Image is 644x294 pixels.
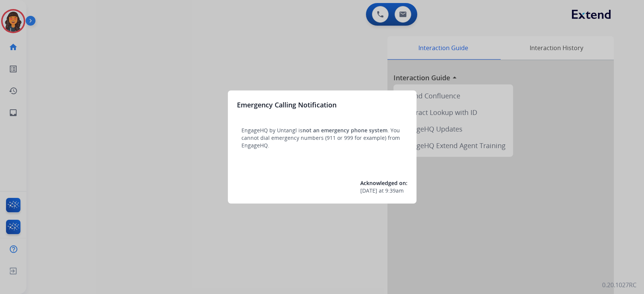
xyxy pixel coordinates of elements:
p: 0.20.1027RC [602,280,636,289]
span: [DATE] [360,187,377,194]
span: not an emergency phone system [303,127,387,134]
span: 9:39am [385,187,404,194]
p: EngageHQ by Untangl is . You cannot dial emergency numbers (911 or 999 for example) from EngageHQ. [241,127,403,149]
div: at [360,187,407,194]
h3: Emergency Calling Notification [237,100,337,110]
span: Acknowledged on: [360,179,407,187]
